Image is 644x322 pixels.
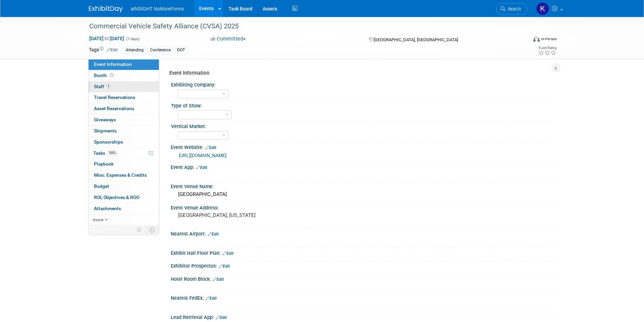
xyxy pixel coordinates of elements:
div: Event Format [487,35,557,45]
div: In-Person [541,36,557,42]
span: 100% [107,150,118,155]
span: Sponsorships [94,139,123,145]
a: Asset Reservations [89,103,159,114]
div: Hotel Room Block: [171,274,555,283]
div: Exhibit Hall Floor Plan: [171,248,555,257]
div: Vertical Market: [171,121,552,130]
div: Nearest Airport: [171,229,555,238]
span: aINSIGHT NoMoreForms [131,6,184,11]
a: ROI, Objectives & ROO [89,192,159,203]
td: Personalize Event Tab Strip [134,225,145,234]
a: Travel Reservations [89,92,159,103]
div: Event Website: [171,142,555,151]
a: Booth [89,70,159,81]
span: Giveaways [94,117,116,122]
a: Edit [216,315,227,320]
img: Kate Silvas [536,2,549,15]
a: Sponsorships [89,137,159,148]
div: Lead Retrieval App: [171,312,555,321]
a: Staff1 [89,81,159,92]
span: ROI, Objectives & ROO [94,195,139,200]
span: Search [505,6,521,11]
div: Event Venue Address: [171,203,555,211]
span: 1 [106,84,111,89]
a: Giveaways [89,115,159,125]
div: Attending [124,47,146,54]
a: Search [496,3,527,15]
span: [GEOGRAPHIC_DATA], [GEOGRAPHIC_DATA] [374,37,458,42]
a: Shipments [89,126,159,137]
div: Exhibiting Company: [171,80,552,88]
a: Edit [106,48,118,52]
span: to [103,36,110,41]
img: ExhibitDay [89,6,123,13]
span: Shipments [94,128,117,133]
div: Type of Show: [171,101,552,109]
div: Event Information [169,70,550,77]
div: Event Rating [538,46,556,50]
td: Toggle Event Tabs [145,225,159,234]
span: Booth not reserved yet [109,73,115,78]
a: Edit [222,251,234,256]
a: Tasks100% [89,148,159,159]
span: Attachments [94,206,121,211]
div: Exhibitor Prospectus: [171,261,555,270]
a: Edit [213,277,224,282]
a: Budget [89,181,159,192]
span: Tasks [93,150,118,156]
td: Tags [89,46,118,54]
a: [URL][DOMAIN_NAME] [179,153,226,158]
button: Committed [208,35,248,43]
span: Misc. Expenses & Credits [94,172,147,178]
a: Event Information [89,59,159,70]
a: Misc. Expenses & Credits [89,170,159,181]
pre: [GEOGRAPHIC_DATA], [US_STATE] [178,212,324,218]
a: Edit [196,165,207,170]
a: Edit [205,145,216,150]
div: Commercial Vehicle Safety Alliance (CVSA) 2025 [87,20,517,32]
span: [DATE] [DATE] [89,35,124,42]
span: more [93,217,103,222]
span: Playbook [94,161,114,167]
img: Format-Inperson.png [533,36,540,42]
div: Conference [148,47,173,54]
span: (7 days) [125,37,140,41]
div: DOT [175,47,187,54]
div: Nearest FedEx: [171,293,555,302]
a: more [89,215,159,225]
div: Event Venue Name: [171,181,555,190]
span: Event Information [94,61,132,67]
span: Asset Reservations [94,106,134,111]
span: Budget [94,183,109,189]
a: Attachments [89,203,159,214]
a: Playbook [89,159,159,170]
span: Travel Reservations [94,95,135,100]
a: Edit [219,264,230,269]
a: Edit [208,232,219,237]
div: Event App: [171,162,555,171]
span: Booth [94,73,115,78]
a: Edit [206,296,217,301]
span: Staff [94,84,111,89]
div: [GEOGRAPHIC_DATA] [176,189,550,200]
